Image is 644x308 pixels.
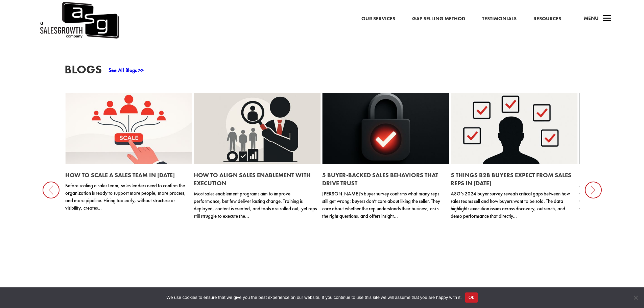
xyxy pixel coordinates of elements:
p: [PERSON_NAME]’s buyer survey confirms what many reps still get wrong: buyers don’t care about lik... [322,190,445,220]
p: Most sales enablement programs aim to improve performance, but few deliver lasting change. Traini... [194,190,317,220]
span: No [632,294,639,301]
a: How to Align Sales Enablement with Execution [194,171,311,187]
a: See All Blogs >> [109,67,144,74]
p: Before scaling a sales team, sales leaders need to confirm the organization is ready to support m... [65,182,188,212]
p: ASG’s 2024 buyer survey reveals critical gaps between how sales teams sell and how buyers want to... [451,190,574,220]
a: Our Services [361,15,395,23]
a: Gap Selling Method [412,15,465,23]
h3: Blogs [65,64,102,79]
button: Ok [465,292,478,303]
a: Resources [533,15,561,23]
span: Menu [584,15,599,22]
a: 5 Things B2B Buyers Expect from Sales Reps in [DATE] [451,171,571,187]
span: We use cookies to ensure that we give you the best experience on our website. If you continue to ... [166,294,461,301]
a: How to Scale a Sales Team in [DATE] [65,171,175,179]
span: a [600,12,614,26]
a: Testimonials [482,15,517,23]
a: 5 Buyer-Backed Sales Behaviors That Drive Trust [322,171,438,187]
